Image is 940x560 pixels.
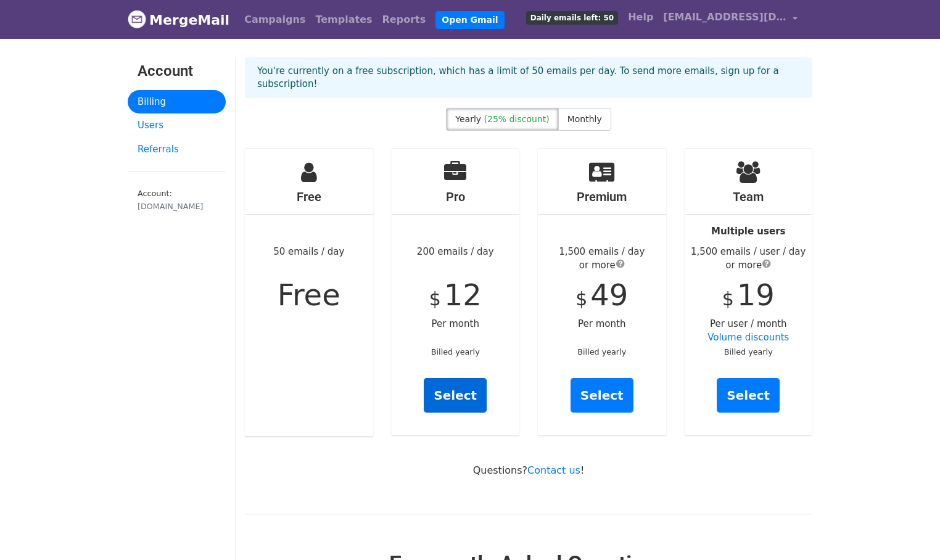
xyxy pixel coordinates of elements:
span: 49 [590,278,628,312]
a: Select [571,378,633,413]
small: Billed yearly [431,347,480,356]
span: Free [278,278,340,312]
a: Templates [310,7,377,32]
a: Campaigns [239,7,310,32]
span: [EMAIL_ADDRESS][DOMAIN_NAME] [663,10,786,25]
h4: Team [685,189,813,204]
span: $ [429,288,441,310]
span: $ [722,288,734,310]
div: 50 emails / day [245,149,373,436]
div: 200 emails / day Per month [392,149,520,435]
small: Billed yearly [577,347,626,356]
div: Per month [538,149,666,435]
h4: Free [245,189,373,204]
span: 12 [444,278,482,312]
span: Yearly [455,114,481,124]
span: $ [575,288,587,310]
div: 1,500 emails / day or more [538,245,666,273]
a: Billing [128,90,226,114]
a: Contact us [527,464,580,476]
img: MergeMail logo [128,10,146,28]
a: [EMAIL_ADDRESS][DOMAIN_NAME] [658,5,802,34]
h4: Premium [538,189,666,204]
a: Reports [377,7,431,32]
h3: Account [138,62,216,80]
iframe: Chat Widget [878,501,940,560]
small: Billed yearly [724,347,773,356]
h4: Pro [392,189,520,204]
a: Users [128,113,226,138]
p: You're currently on a free subscription, which has a limit of 50 emails per day. To send more ema... [257,65,800,91]
span: (25% discount) [484,114,550,124]
a: Open Gmail [435,11,504,29]
span: Daily emails left: 50 [526,11,618,25]
div: [DOMAIN_NAME] [138,200,216,212]
div: Per user / month [685,149,813,435]
a: MergeMail [128,7,229,33]
a: Help [623,5,658,30]
div: 1,500 emails / user / day or more [685,245,813,273]
a: Select [424,378,487,413]
small: Account: [138,189,216,212]
a: Select [717,378,780,413]
a: Daily emails left: 50 [521,5,623,30]
p: Questions? ! [245,464,812,477]
a: Referrals [128,138,226,162]
strong: Multiple users [711,226,785,237]
span: 19 [737,278,775,312]
span: Monthly [567,114,602,124]
a: Volume discounts [707,332,789,343]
